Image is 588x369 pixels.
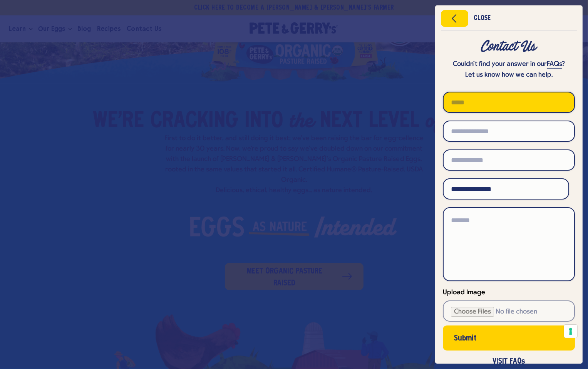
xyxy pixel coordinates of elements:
span: Submit [454,336,477,341]
div: Close [474,16,491,21]
a: VISIT FAQs [493,358,525,366]
span: Upload Image [443,289,485,296]
p: Couldn’t find your answer in our ? [443,59,575,70]
button: Submit [443,325,575,351]
div: Contact Us [443,40,575,54]
button: Close menu [441,10,468,27]
button: Your consent preferences for tracking technologies [564,325,577,338]
p: Let us know how we can help. [443,70,575,81]
a: FAQs [547,60,562,69]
